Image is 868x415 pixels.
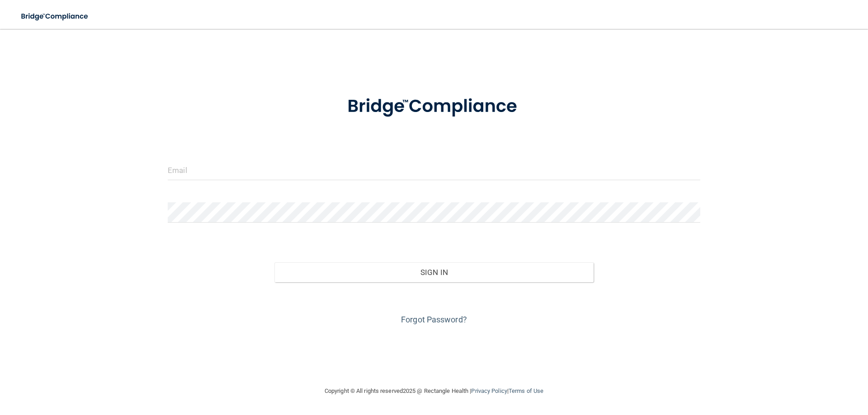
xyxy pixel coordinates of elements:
[274,262,594,282] button: Sign In
[401,315,467,324] a: Forgot Password?
[168,160,700,180] input: Email
[509,387,543,394] a: Terms of Use
[329,83,539,130] img: bridge_compliance_login_screen.278c3ca4.svg
[269,377,599,406] div: Copyright © All rights reserved 2025 @ Rectangle Health | |
[471,387,507,394] a: Privacy Policy
[14,7,97,26] img: bridge_compliance_login_screen.278c3ca4.svg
